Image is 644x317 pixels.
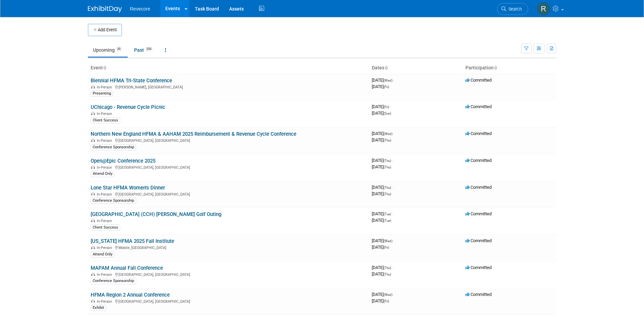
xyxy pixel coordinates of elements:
[393,131,394,136] span: -
[372,265,393,270] span: [DATE]
[91,131,296,137] a: Northern New England HFMA & AAHAM 2025 Reimbursement & Revenue Cycle Conference
[372,137,391,143] span: [DATE]
[465,211,492,216] span: Committed
[91,137,366,143] div: [GEOGRAPHIC_DATA], [GEOGRAPHIC_DATA]
[91,305,106,311] div: Exhibit
[129,44,159,56] a: Past253
[372,131,394,136] span: [DATE]
[91,238,174,244] a: [US_STATE] HFMA 2025 Fall Institute
[384,79,392,82] span: (Wed)
[91,185,165,191] a: Lone Star HFMA Women's Dinner
[384,112,391,115] span: (Sun)
[384,192,391,196] span: (Thu)
[392,211,393,216] span: -
[537,2,550,15] img: Rachael Sires
[384,272,391,276] span: (Thu)
[497,3,528,15] a: Search
[91,224,120,231] div: Client Success
[392,185,393,190] span: -
[372,104,391,109] span: [DATE]
[97,138,114,143] span: In-Person
[372,211,393,216] span: [DATE]
[91,117,120,123] div: Client Success
[465,185,492,190] span: Committed
[372,245,389,250] span: [DATE]
[384,132,392,136] span: (Wed)
[91,211,221,217] a: [GEOGRAPHIC_DATA] (CCH) [PERSON_NAME] Golf Outing
[463,62,556,74] th: Participation
[91,144,136,150] div: Conference Sponsorship
[88,44,128,56] a: Upcoming35
[91,298,366,304] div: [GEOGRAPHIC_DATA], [GEOGRAPHIC_DATA]
[91,192,95,196] img: In-Person Event
[103,65,106,70] a: Sort by Event Name
[91,85,95,88] img: In-Person Event
[88,6,122,13] img: ExhibitDay
[97,272,114,277] span: In-Person
[494,65,497,70] a: Sort by Participation Type
[91,245,366,250] div: Mobile, [GEOGRAPHIC_DATA]
[384,65,388,70] a: Sort by Start Date
[392,158,393,163] span: -
[384,186,391,189] span: (Thu)
[130,6,150,12] span: Revecore
[91,164,366,170] div: [GEOGRAPHIC_DATA], [GEOGRAPHIC_DATA]
[91,78,172,84] a: Biennial HFMA Tri-State Conference
[97,85,114,89] span: In-Person
[465,104,492,109] span: Committed
[91,246,95,249] img: In-Person Event
[91,272,95,276] img: In-Person Event
[372,111,391,116] span: [DATE]
[115,47,123,52] span: 35
[369,62,463,74] th: Dates
[372,271,391,277] span: [DATE]
[91,299,95,303] img: In-Person Event
[384,299,389,303] span: (Fri)
[91,158,155,164] a: Open@Epic Conference 2025
[91,191,366,197] div: [GEOGRAPHIC_DATA], [GEOGRAPHIC_DATA]
[384,266,391,270] span: (Thu)
[384,293,392,297] span: (Wed)
[97,165,114,170] span: In-Person
[91,112,95,115] img: In-Person Event
[372,292,394,297] span: [DATE]
[465,131,492,136] span: Committed
[91,171,114,177] div: Attend Only
[384,159,391,163] span: (Thu)
[465,78,492,83] span: Committed
[91,138,95,142] img: In-Person Event
[372,238,394,243] span: [DATE]
[384,219,391,222] span: (Tue)
[384,85,389,89] span: (Fri)
[91,251,114,257] div: Attend Only
[372,185,393,190] span: [DATE]
[372,218,391,223] span: [DATE]
[97,299,114,304] span: In-Person
[465,265,492,270] span: Committed
[384,212,391,216] span: (Tue)
[372,191,391,196] span: [DATE]
[97,219,114,223] span: In-Person
[372,84,389,89] span: [DATE]
[97,112,114,116] span: In-Person
[91,292,170,298] a: HFMA Region 2 Annual Conference
[393,78,394,83] span: -
[465,158,492,163] span: Committed
[91,104,165,110] a: UChicago - Revenue Cycle Picnic
[384,105,389,109] span: (Fri)
[393,292,394,297] span: -
[384,138,391,142] span: (Thu)
[372,164,391,169] span: [DATE]
[91,278,136,284] div: Conference Sponsorship
[91,165,95,169] img: In-Person Event
[88,24,122,36] button: Add Event
[372,158,393,163] span: [DATE]
[91,90,113,97] div: Presenting
[97,246,114,250] span: In-Person
[465,292,492,297] span: Committed
[390,104,391,109] span: -
[91,219,95,222] img: In-Person Event
[91,84,366,89] div: [PERSON_NAME], [GEOGRAPHIC_DATA]
[91,198,136,204] div: Conference Sponsorship
[384,165,391,169] span: (Thu)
